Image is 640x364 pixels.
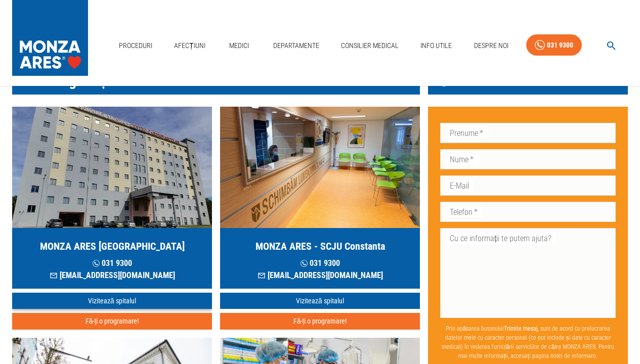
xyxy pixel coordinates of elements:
p: 031 9300 [50,257,175,269]
span: Unde ne găsești [16,72,116,89]
a: Despre Noi [470,35,513,56]
a: Medici [223,35,255,56]
button: Fă-ți o programare! [12,313,212,330]
a: Vizitează spitalul [12,293,212,309]
img: MONZA ARES Bucuresti [12,107,212,228]
img: MONZA ARES Constanta [220,107,420,228]
a: Afecțiuni [170,35,209,56]
h5: MONZA ARES - SCJU Constanta [255,239,385,253]
a: MONZA ARES [GEOGRAPHIC_DATA] 031 9300[EMAIL_ADDRESS][DOMAIN_NAME] [12,107,212,289]
a: 031 9300 [526,34,582,56]
a: Info Utile [416,35,456,56]
button: Fă-ți o programare! [220,313,420,330]
p: [EMAIL_ADDRESS][DOMAIN_NAME] [50,269,175,282]
h5: MONZA ARES [GEOGRAPHIC_DATA] [40,239,185,253]
a: Proceduri [115,35,156,56]
a: Departamente [269,35,323,56]
a: Vizitează spitalul [220,293,420,309]
a: Consilier Medical [337,35,403,56]
div: 031 9300 [547,39,573,52]
a: MONZA ARES - SCJU Constanta 031 9300[EMAIL_ADDRESS][DOMAIN_NAME] [220,107,420,289]
b: Trimite mesaj [504,325,538,332]
p: 031 9300 [258,257,383,269]
p: [EMAIL_ADDRESS][DOMAIN_NAME] [258,269,383,282]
